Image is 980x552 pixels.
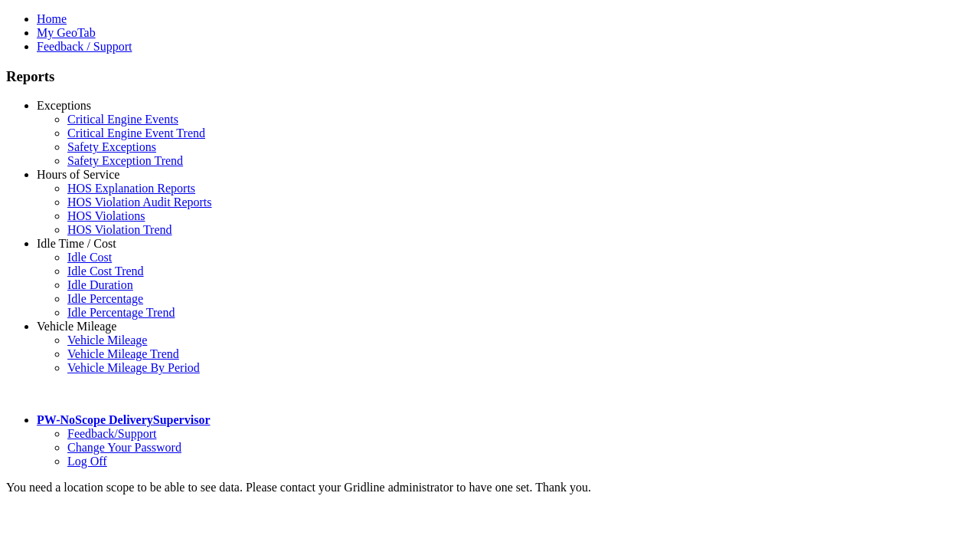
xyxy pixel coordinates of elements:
[67,306,175,319] a: Idle Percentage Trend
[67,264,144,278] a: Idle Cost Trend
[67,278,133,291] a: Idle Duration
[67,113,178,126] a: Critical Engine Events
[67,195,212,209] a: HOS Violation Audit Reports
[37,168,119,181] a: Hours of Service
[67,223,172,236] a: HOS Violation Trend
[6,481,974,495] div: You need a location scope to be able to see data. Please contact your Gridline administrator to h...
[67,127,205,140] a: Critical Engine Event Trend
[37,99,91,112] a: Exceptions
[67,292,143,305] a: Idle Percentage
[37,320,116,333] a: Vehicle Mileage
[67,333,147,347] a: Vehicle Mileage
[67,427,156,440] a: Feedback/Support
[67,140,156,153] a: Safety Exceptions
[37,12,67,25] a: Home
[67,251,112,264] a: Idle Cost
[37,40,132,53] a: Feedback / Support
[37,237,116,250] a: Idle Time / Cost
[67,347,179,360] a: Vehicle Mileage Trend
[67,361,200,374] a: Vehicle Mileage By Period
[6,68,974,85] h3: Reports
[37,413,210,426] a: PW-NoScope DeliverySupervisor
[67,182,195,195] a: HOS Explanation Reports
[67,441,181,454] a: Change Your Password
[67,209,145,222] a: HOS Violations
[67,154,183,167] a: Safety Exception Trend
[37,26,96,39] a: My GeoTab
[67,455,107,468] a: Log Off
